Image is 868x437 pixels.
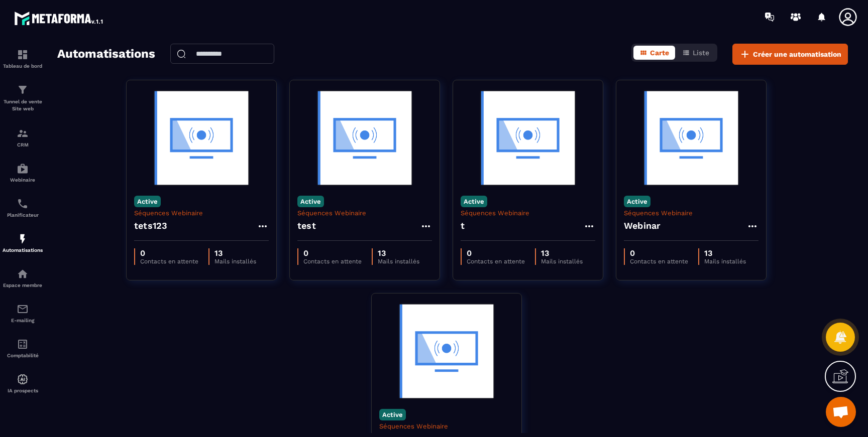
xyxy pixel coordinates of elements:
img: automations [17,233,29,245]
p: IA prospects [3,388,43,393]
h2: Automatisations [57,44,155,65]
span: Créer une automatisation [753,49,841,59]
p: Contacts en attente [467,258,525,265]
button: Liste [676,46,715,60]
p: Automatisations [3,247,43,253]
p: 13 [541,248,583,258]
img: logo [14,9,104,27]
h4: t [461,219,465,233]
p: Active [134,196,161,207]
p: Contacts en attente [140,258,198,265]
p: 13 [214,248,256,258]
p: Mails installés [704,258,746,265]
a: Open chat [826,397,856,427]
img: automations [17,373,29,385]
p: Active [379,409,406,420]
span: Liste [693,49,709,57]
p: Active [461,196,487,207]
h4: test [297,219,316,233]
p: Webinaire [3,177,43,183]
button: Carte [633,46,675,60]
a: formationformationCRM [3,120,43,155]
p: Séquences Webinaire [379,422,514,430]
a: automationsautomationsEspace membre [3,260,43,296]
img: automation-background [624,88,758,188]
img: accountant [17,338,29,350]
img: automation-background [134,88,269,188]
img: formation [17,84,29,96]
p: 13 [704,248,746,258]
img: automations [17,268,29,280]
p: Comptabilité [3,353,43,358]
p: 0 [303,248,362,258]
button: Créer une automatisation [732,44,848,65]
img: automation-background [461,88,595,188]
p: 0 [630,248,688,258]
a: formationformationTunnel de vente Site web [3,76,43,120]
img: automation-background [297,88,432,188]
p: Mails installés [541,258,583,265]
a: automationsautomationsAutomatisations [3,225,43,260]
p: CRM [3,142,43,148]
p: Mails installés [214,258,256,265]
p: 0 [140,248,198,258]
p: Séquences Webinaire [461,209,595,217]
a: emailemailE-mailing [3,296,43,331]
p: Planificateur [3,212,43,218]
p: Espace membre [3,282,43,288]
p: Séquences Webinaire [134,209,269,217]
a: automationsautomationsWebinaire [3,155,43,190]
p: 13 [378,248,419,258]
p: Tunnel de vente Site web [3,98,43,112]
img: email [17,303,29,315]
p: Contacts en attente [303,258,362,265]
img: formation [17,49,29,61]
p: Séquences Webinaire [297,209,432,217]
img: scheduler [17,198,29,210]
p: Contacts en attente [630,258,688,265]
span: Carte [650,49,669,57]
p: Active [624,196,650,207]
p: Active [297,196,324,207]
p: 0 [467,248,525,258]
p: E-mailing [3,318,43,323]
img: automations [17,163,29,175]
p: Séquences Webinaire [624,209,758,217]
a: formationformationTableau de bord [3,41,43,76]
img: formation [17,127,29,139]
h4: Webinar [624,219,661,233]
a: schedulerschedulerPlanificateur [3,190,43,225]
p: Mails installés [378,258,419,265]
a: accountantaccountantComptabilité [3,331,43,366]
img: automation-background [379,301,514,401]
h4: tets123 [134,219,167,233]
p: Tableau de bord [3,63,43,69]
